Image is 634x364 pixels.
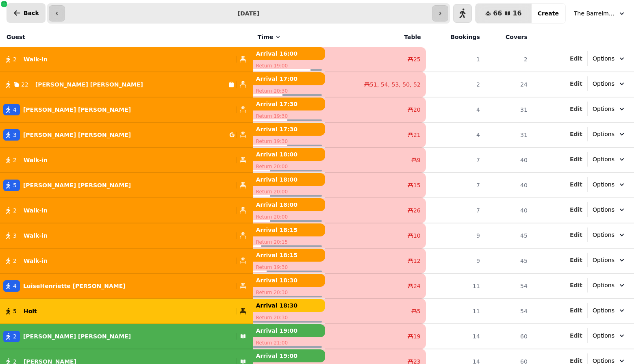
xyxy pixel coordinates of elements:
[593,54,614,63] span: Options
[426,27,485,47] th: Bookings
[593,256,614,264] span: Options
[13,257,17,265] span: 2
[417,307,421,315] span: 5
[570,306,582,314] button: Edit
[574,9,614,17] span: The Barrelman
[570,80,582,88] button: Edit
[475,4,532,23] button: 6616
[485,198,532,223] td: 40
[253,110,325,122] p: Return 19:30
[588,76,631,91] button: Options
[426,147,485,173] td: 7
[253,299,325,312] p: Arrival 18:30
[253,249,325,262] p: Arrival 18:15
[593,130,614,138] span: Options
[23,131,131,139] p: [PERSON_NAME] [PERSON_NAME]
[413,257,421,265] span: 12
[426,97,485,122] td: 4
[588,127,631,141] button: Options
[24,257,48,265] p: Walk-in
[588,253,631,267] button: Options
[13,55,17,63] span: 2
[570,231,582,239] button: Edit
[485,324,532,349] td: 60
[569,6,631,21] button: The Barrelman
[570,130,582,138] button: Edit
[325,27,426,47] th: Table
[426,223,485,248] td: 9
[253,198,325,211] p: Arrival 18:00
[426,198,485,223] td: 7
[23,282,126,290] p: LuiseHenriette [PERSON_NAME]
[253,312,325,323] p: Return 20:30
[24,10,39,16] span: Back
[253,262,325,273] p: Return 19:30
[570,131,582,137] span: Edit
[588,102,631,116] button: Options
[588,303,631,318] button: Options
[426,122,485,147] td: 4
[593,105,614,113] span: Options
[23,332,131,340] p: [PERSON_NAME] [PERSON_NAME]
[253,211,325,223] p: Return 20:00
[426,273,485,299] td: 11
[588,202,631,217] button: Options
[13,131,17,139] span: 3
[485,97,532,122] td: 31
[588,227,631,242] button: Options
[570,180,582,188] button: Edit
[570,182,582,187] span: Edit
[413,232,421,240] span: 10
[485,223,532,248] td: 45
[13,181,17,189] span: 5
[593,180,614,188] span: Options
[485,173,532,198] td: 40
[570,256,582,264] button: Edit
[253,223,325,236] p: Arrival 18:15
[253,349,325,362] p: Arrival 19:00
[570,358,582,364] span: Edit
[593,306,614,314] span: Options
[413,332,421,340] span: 19
[413,131,421,139] span: 21
[253,72,325,85] p: Arrival 17:00
[570,106,582,112] span: Edit
[570,232,582,238] span: Edit
[538,11,559,16] span: Create
[13,106,17,114] span: 4
[413,55,421,63] span: 25
[531,4,565,23] button: Create
[485,122,532,147] td: 31
[13,232,17,240] span: 3
[593,231,614,239] span: Options
[13,206,17,214] span: 2
[593,331,614,340] span: Options
[253,85,325,97] p: Return 20:30
[570,207,582,212] span: Edit
[570,105,582,113] button: Edit
[570,308,582,313] span: Edit
[588,152,631,167] button: Options
[413,282,421,290] span: 24
[570,281,582,289] button: Edit
[485,147,532,173] td: 40
[426,47,485,72] td: 1
[23,181,131,189] p: [PERSON_NAME] [PERSON_NAME]
[13,282,17,290] span: 4
[593,155,614,163] span: Options
[258,33,273,41] span: Time
[485,47,532,72] td: 2
[593,281,614,289] span: Options
[570,156,582,162] span: Edit
[485,273,532,299] td: 54
[253,136,325,147] p: Return 19:30
[413,181,421,189] span: 15
[13,307,17,315] span: 5
[426,324,485,349] td: 14
[426,248,485,273] td: 9
[253,161,325,172] p: Return 20:00
[258,33,281,41] button: Time
[485,27,532,47] th: Covers
[426,173,485,198] td: 7
[485,299,532,324] td: 54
